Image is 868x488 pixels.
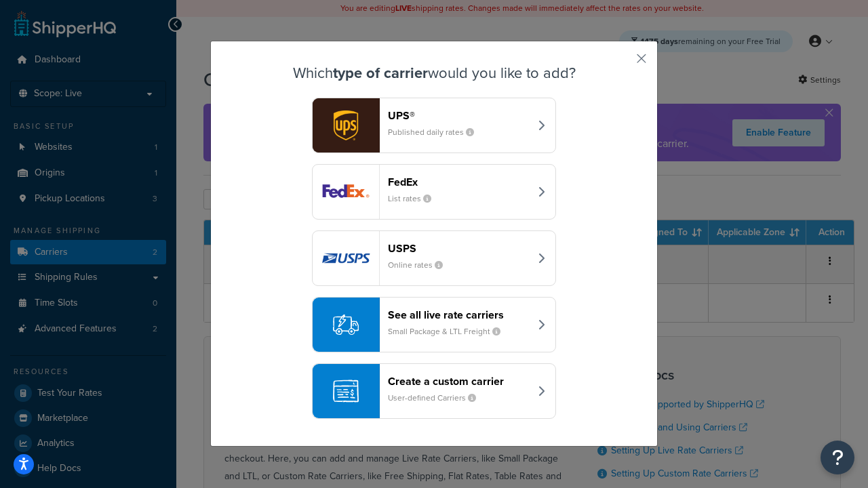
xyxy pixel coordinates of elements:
img: icon-carrier-liverate-becf4550.svg [333,312,359,338]
button: ups logoUPS®Published daily rates [312,98,556,153]
img: icon-carrier-custom-c93b8a24.svg [333,378,359,404]
small: Small Package & LTL Freight [388,325,511,338]
small: List rates [388,192,442,205]
small: User-defined Carriers [388,392,487,404]
header: See all live rate carriers [388,308,530,321]
header: FedEx [388,176,530,188]
img: fedEx logo [313,165,379,219]
button: fedEx logoFedExList rates [312,164,556,220]
button: See all live rate carriersSmall Package & LTL Freight [312,297,556,352]
img: usps logo [313,231,379,285]
button: Create a custom carrierUser-defined Carriers [312,363,556,419]
strong: type of carrier [333,62,428,84]
header: Create a custom carrier [388,375,530,388]
img: ups logo [313,98,379,152]
button: Open Resource Center [821,441,854,474]
header: USPS [388,242,530,255]
header: UPS® [388,109,530,122]
small: Published daily rates [388,126,485,138]
button: usps logoUSPSOnline rates [312,230,556,286]
h3: Which would you like to add? [245,65,623,81]
small: Online rates [388,259,454,271]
